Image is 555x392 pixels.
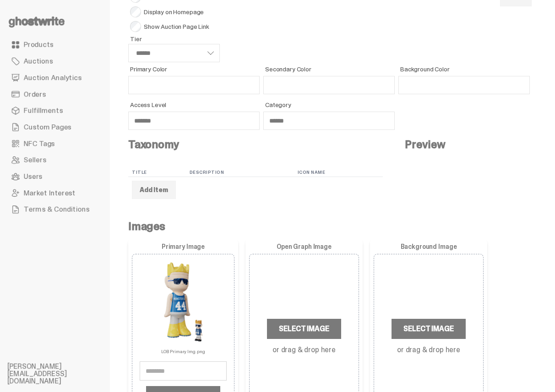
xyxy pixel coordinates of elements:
span: Category [265,102,395,108]
h4: Taxonomy [128,139,383,150]
span: Tier [130,36,220,42]
span: Access Level [130,102,260,108]
span: Users [24,173,42,180]
span: Terms & Conditions [24,206,89,213]
a: Fulfillments [7,102,103,119]
a: Market Interest [7,185,103,201]
span: Fulfillments [24,107,63,114]
input: Category [263,112,395,130]
span: Secondary Color [265,66,395,72]
span: Market Interest [24,189,76,197]
span: Orders [24,91,46,98]
label: Primary Image [132,243,234,250]
span: Auctions [24,58,53,65]
input: Access Level [128,112,260,130]
li: [PERSON_NAME][EMAIL_ADDRESS][DOMAIN_NAME] [7,363,117,385]
th: Description [186,168,294,177]
a: Products [7,37,103,53]
span: Show Auction Page Link [130,21,220,32]
input: Background Color [398,76,530,94]
input: Show Auction Page Link [130,21,141,32]
label: Open Graph Image [249,243,359,250]
a: Orders [7,86,103,102]
label: Background Image [374,243,484,250]
th: Title [128,168,186,177]
label: or drag & drop here [272,346,336,354]
input: Secondary Color [263,76,395,94]
label: Select Image [267,319,341,339]
label: Select Image [392,319,465,339]
label: or drag & drop here [397,346,460,354]
button: Add Item [132,181,176,199]
span: Sellers [24,156,46,164]
select: Tier [128,44,220,62]
a: Sellers [7,152,103,168]
span: Background Color [400,66,530,72]
span: NFC Tags [24,140,55,147]
span: Auction Analytics [24,74,82,81]
a: Terms & Conditions [7,201,103,218]
th: Icon Name [294,168,352,177]
h4: Preview [405,139,515,150]
a: Users [7,168,103,185]
span: Primary Color [130,66,260,72]
input: Display on Homepage [130,6,141,17]
h4: Images [128,221,530,232]
a: Auction Analytics [7,70,103,86]
input: Primary Color [128,76,260,94]
p: LOB Primary Img.png [161,346,205,354]
a: NFC Tags [7,135,103,152]
span: Products [24,41,54,48]
span: Display on Homepage [130,6,220,17]
span: Custom Pages [24,124,71,131]
a: Auctions [7,53,103,70]
a: Custom Pages [7,119,103,135]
